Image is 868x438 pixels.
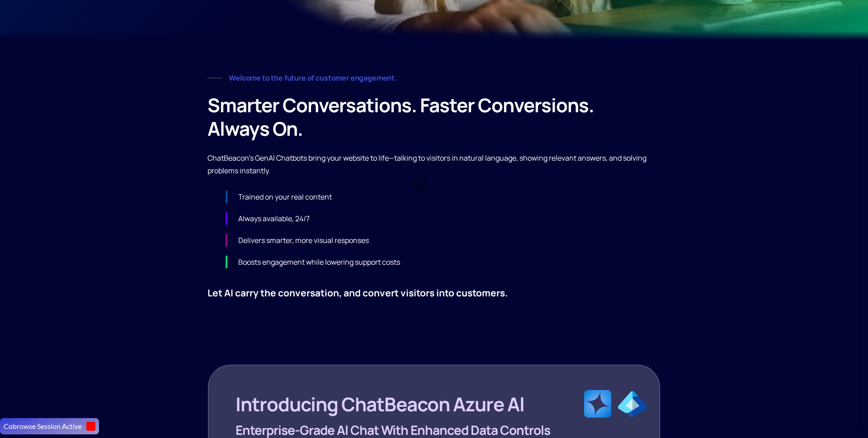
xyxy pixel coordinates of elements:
[678,58,859,431] iframe: ChatBeacon Live Chat Client
[236,391,524,417] strong: Introducing ChatBeacon Azure Al
[208,152,660,177] p: ChatBeacon’s GenAI Chatbots bring your website to life—talking to visitors in natural language, s...
[235,235,369,245] strong: Delivers smarter, more visual responses
[618,385,647,419] img: Microsoft Entra
[208,286,660,300] p: ‍
[208,286,508,299] strong: Let AI carry the conversation, and convert visitors into customers.
[235,214,310,224] strong: Always available, 24/7
[229,73,397,83] strong: Welcome to the future of customer engagement.
[208,92,594,142] strong: Smarter Conversations. Faster Conversions. Always On.
[235,257,400,267] strong: Boosts engagement while lowering support costs
[208,78,222,78] img: Line
[413,178,428,192] img: targetpointer.svg
[235,192,332,202] strong: Trained on your real content
[86,422,95,431] button: Stop Cobrowse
